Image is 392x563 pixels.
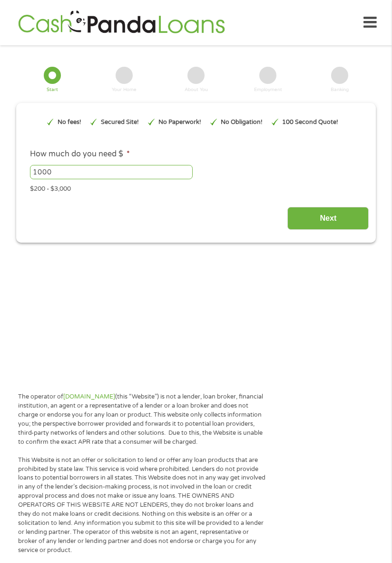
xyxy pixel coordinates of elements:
[30,149,130,159] label: How much do you need $
[18,392,266,446] p: The operator of (this “Website”) is not a lender, loan broker, financial institution, an agent or...
[47,88,58,92] div: Start
[287,207,369,230] input: Next
[254,88,282,92] div: Employment
[58,118,81,127] p: No fees!
[30,181,362,194] div: $200 - $3,000
[185,88,208,92] div: About You
[158,118,201,127] p: No Paperwork!
[18,456,266,555] p: This Website is not an offer or solicitation to lend or offer any loan products that are prohibit...
[15,9,227,36] img: GetLoanNow Logo
[221,118,263,127] p: No Obligation!
[112,88,137,92] div: Your Home
[63,393,115,400] a: [DOMAIN_NAME]
[101,118,139,127] p: Secured Site!
[331,88,349,92] div: Banking
[282,118,338,127] p: 100 Second Quote!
